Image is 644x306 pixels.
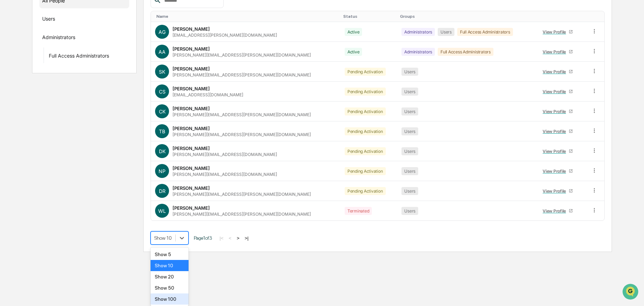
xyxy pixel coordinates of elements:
[151,271,189,282] div: Show 20
[543,49,569,54] div: View Profile
[543,169,569,174] div: View Profile
[540,146,576,157] a: View Profile
[172,72,311,77] div: [PERSON_NAME][EMAIL_ADDRESS][PERSON_NAME][DOMAIN_NAME]
[172,32,277,38] div: [EMAIL_ADDRESS][PERSON_NAME][DOMAIN_NAME]
[194,235,212,241] span: Page 1 of 3
[227,235,233,241] button: <
[159,128,165,134] span: TB
[438,28,454,36] div: Users
[345,48,362,56] div: Active
[24,53,114,60] div: Start new chat
[159,29,166,35] span: AG
[345,107,386,115] div: Pending Activation
[159,109,166,114] span: CK
[172,165,210,171] div: [PERSON_NAME]
[538,14,584,19] div: Toggle SortBy
[540,126,576,137] a: View Profile
[14,101,44,108] span: Data Lookup
[345,88,386,96] div: Pending Activation
[172,185,210,191] div: [PERSON_NAME]
[540,46,576,57] a: View Profile
[172,46,210,52] div: [PERSON_NAME]
[172,52,311,58] div: [PERSON_NAME][EMAIL_ADDRESS][PERSON_NAME][DOMAIN_NAME]
[24,60,88,66] div: We're available if you need us!
[172,132,311,137] div: [PERSON_NAME][EMAIL_ADDRESS][PERSON_NAME][DOMAIN_NAME]
[172,106,210,111] div: [PERSON_NAME]
[14,88,45,95] span: Preclearance
[69,118,84,124] span: Pylon
[172,26,210,32] div: [PERSON_NAME]
[158,208,166,214] span: WL
[172,145,210,151] div: [PERSON_NAME]
[172,192,311,197] div: [PERSON_NAME][EMAIL_ADDRESS][PERSON_NAME][DOMAIN_NAME]
[7,102,13,107] div: 🔎
[172,66,210,72] div: [PERSON_NAME]
[543,89,569,94] div: View Profile
[151,293,189,305] div: Show 100
[159,188,166,194] span: DR
[4,85,48,98] a: 🖐️Preclearance
[172,86,210,91] div: [PERSON_NAME]
[151,249,189,260] div: Show 5
[159,148,166,154] span: DK
[4,98,47,111] a: 🔎Data Lookup
[7,15,127,26] p: How can we help?
[401,147,418,155] div: Users
[156,14,338,19] div: Toggle SortBy
[540,86,576,97] a: View Profile
[540,66,576,77] a: View Profile
[401,107,418,115] div: Users
[343,14,395,19] div: Toggle SortBy
[49,53,109,61] div: Full Access Administrators
[401,68,418,76] div: Users
[401,127,418,135] div: Users
[172,112,311,117] div: [PERSON_NAME][EMAIL_ADDRESS][PERSON_NAME][DOMAIN_NAME]
[540,186,576,196] a: View Profile
[151,282,189,293] div: Show 50
[18,32,115,39] input: Clear
[543,29,569,35] div: View Profile
[42,16,55,24] div: Users
[345,167,386,175] div: Pending Activation
[540,106,576,117] a: View Profile
[401,187,418,195] div: Users
[51,89,56,94] div: 🗄️
[159,49,166,55] span: AA
[172,211,311,217] div: [PERSON_NAME][EMAIL_ADDRESS][PERSON_NAME][DOMAIN_NAME]
[172,172,277,177] div: [PERSON_NAME][EMAIL_ADDRESS][DOMAIN_NAME]
[217,235,225,241] button: |<
[401,88,418,96] div: Users
[345,68,386,76] div: Pending Activation
[118,55,127,64] button: Start new chat
[159,69,165,75] span: SK
[7,89,13,94] div: 🖐️
[243,235,251,241] button: >|
[235,235,242,241] button: >
[540,206,576,216] a: View Profile
[438,48,493,56] div: Full Access Administrators
[172,126,210,131] div: [PERSON_NAME]
[543,188,569,194] div: View Profile
[159,168,166,174] span: NP
[543,69,569,74] div: View Profile
[540,27,576,37] a: View Profile
[345,207,372,215] div: Terminated
[345,28,362,36] div: Active
[151,260,189,271] div: Show 10
[172,152,277,157] div: [PERSON_NAME][EMAIL_ADDRESS][DOMAIN_NAME]
[48,85,89,98] a: 🗄️Attestations
[172,92,243,97] div: [EMAIL_ADDRESS][DOMAIN_NAME]
[592,14,601,19] div: Toggle SortBy
[400,14,532,19] div: Toggle SortBy
[543,149,569,154] div: View Profile
[345,187,386,195] div: Pending Activation
[401,48,435,56] div: Administrators
[543,129,569,134] div: View Profile
[543,109,569,114] div: View Profile
[58,88,86,95] span: Attestations
[159,89,166,95] span: CS
[7,53,20,66] img: 1746055101610-c473b297-6a78-478c-a979-82029cc54cd1
[401,207,418,215] div: Users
